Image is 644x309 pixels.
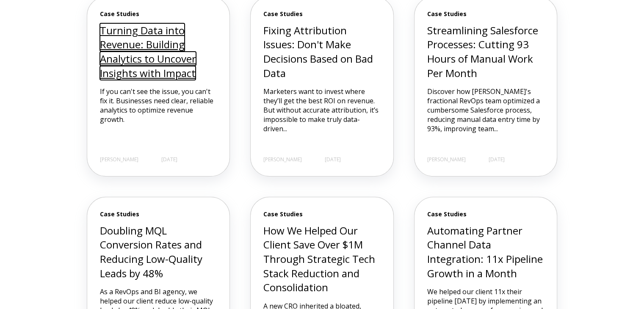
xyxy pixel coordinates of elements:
a: Fixing Attribution Issues: Don't Make Decisions Based on Bad Data [263,23,373,80]
span: Case Studies [100,10,217,18]
span: Case Studies [427,210,544,218]
span: Case Studies [263,10,381,18]
p: Marketers want to invest where they’ll get the best ROI on revenue. But without accurate attribut... [263,87,381,133]
span: [DATE] [325,156,341,163]
span: [DATE] [161,156,177,163]
a: Turning Data into Revenue: Building Analytics to Uncover Insights with Impact [100,23,196,80]
p: Discover how [PERSON_NAME]'s fractional RevOps team optimized a cumbersome Salesforce process, re... [427,87,544,133]
span: [DATE] [489,156,505,163]
span: Case Studies [427,10,544,18]
span: [PERSON_NAME] [100,156,138,163]
span: Case Studies [100,210,217,218]
a: Automating Partner Channel Data Integration: 11x Pipeline Growth in a Month [427,223,543,280]
span: [PERSON_NAME] [263,156,302,163]
a: Doubling MQL Conversion Rates and Reducing Low-Quality Leads by 48% [100,223,202,280]
a: Streamlining Salesforce Processes: Cutting 93 Hours of Manual Work Per Month [427,23,538,80]
a: How We Helped Our Client Save Over $1M Through Strategic Tech Stack Reduction and Consolidation [263,223,375,294]
p: If you can't see the issue, you can't fix it. Businesses need clear, reliable analytics to optimi... [100,87,217,124]
span: Case Studies [263,210,381,218]
span: [PERSON_NAME] [427,156,466,163]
